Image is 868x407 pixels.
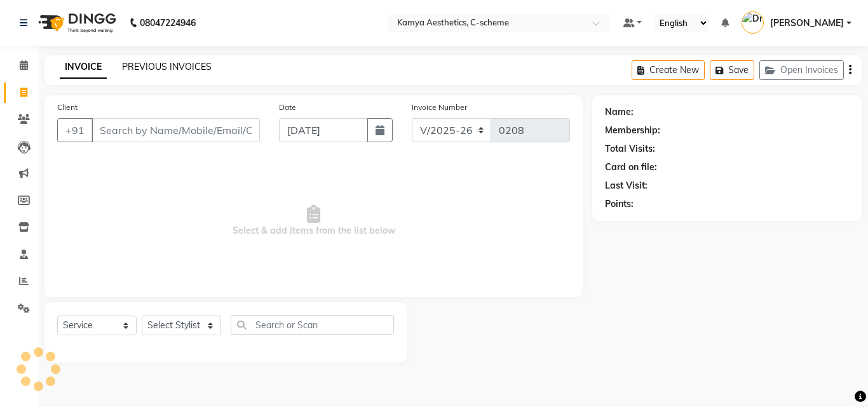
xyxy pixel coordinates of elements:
[57,157,570,284] span: Select & add items from the list below
[60,56,107,79] a: INVOICE
[770,17,844,30] span: [PERSON_NAME]
[605,161,657,174] div: Card on file:
[57,102,78,113] label: Client
[57,118,93,142] button: +91
[632,60,705,80] button: Create New
[279,102,296,113] label: Date
[742,11,764,34] img: Dr Tanvi Ahmed
[605,179,648,192] div: Last Visit:
[759,60,844,80] button: Open Invoices
[140,5,196,41] b: 08047224946
[605,197,634,211] div: Points:
[710,60,754,80] button: Save
[231,315,394,335] input: Search or Scan
[92,118,260,142] input: Search by Name/Mobile/Email/Code
[605,142,655,156] div: Total Visits:
[605,124,660,137] div: Membership:
[605,105,634,119] div: Name:
[32,5,119,41] img: logo
[122,61,212,72] a: PREVIOUS INVOICES
[412,102,467,113] label: Invoice Number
